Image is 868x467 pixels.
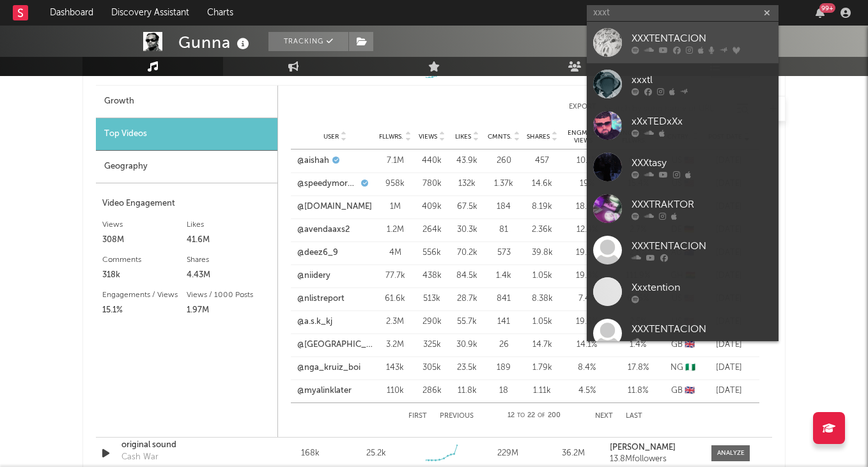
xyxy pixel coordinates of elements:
a: @nlistreport [297,293,345,305]
div: 25.2k [366,447,386,460]
div: 36.2M [544,447,603,460]
div: 168k [281,447,340,460]
div: 19 % [564,178,609,190]
span: User [323,133,339,141]
span: of [538,413,545,418]
a: [PERSON_NAME] [610,443,699,452]
div: NG [667,362,699,374]
div: 780k [417,178,446,190]
span: 🇳🇬 [685,364,695,372]
div: 1.4k [488,270,520,282]
a: xXxTEDxXx [587,105,779,146]
div: 2.3M [379,316,411,328]
div: 1.37k [488,178,520,190]
div: 39.8k [526,247,558,259]
a: @[DOMAIN_NAME] [297,201,372,213]
div: 8.19k [526,201,558,213]
a: @nga_kruiz_boi [297,362,360,374]
a: @niidery [297,270,330,282]
div: 14.7k [526,339,558,351]
span: Cmnts. [488,133,512,141]
div: 1.05k [526,270,558,282]
div: 8.4 % [564,362,609,374]
div: 19.9 % [564,247,609,259]
div: GB [667,339,699,351]
div: Growth [96,86,277,118]
div: 1.2M [379,224,411,236]
span: to [517,413,525,418]
div: 13.8M followers [610,455,699,464]
a: @avendaaxs2 [297,224,350,236]
div: 132k [453,178,481,190]
div: 70.2k [453,247,481,259]
div: 4.43M [187,268,271,283]
div: 308M [102,233,187,248]
div: 61.6k [379,293,411,305]
a: XXXTENTACION [587,22,779,63]
div: 11.8 % [616,385,660,397]
div: 1.4 % [616,339,660,351]
div: 67.5k [453,201,481,213]
a: original sound [121,439,255,452]
div: Geography [96,151,277,183]
div: 264k [417,224,446,236]
div: Video Engagement [102,196,271,211]
a: XXXTRAKTOR [587,188,779,229]
div: 143k [379,362,411,374]
div: 325k [417,339,446,351]
span: Fllwrs. [379,133,403,141]
button: Next [595,413,613,420]
div: 841 [488,293,520,305]
div: 110k [379,385,411,397]
div: 513k [417,293,446,305]
strong: [PERSON_NAME] [610,443,676,452]
div: Cash War [121,451,159,464]
div: 99 + [819,3,835,13]
div: 18 [488,385,520,397]
span: Views [419,133,437,141]
div: Views / 1000 Posts [187,287,271,303]
input: Search for artists [587,5,779,21]
div: 1.97M [187,303,271,318]
div: [DATE] [705,339,753,351]
div: 1.79k [526,362,558,374]
div: XXXTRAKTOR [632,197,772,212]
div: 1.05k [526,316,558,328]
div: 55.7k [453,316,481,328]
div: [DATE] [705,362,753,374]
div: 3.2M [379,339,411,351]
div: Engagements / Views [102,287,187,303]
div: Views [102,217,187,233]
div: 43.9k [453,155,481,167]
div: 8.38k [526,293,558,305]
button: First [408,413,427,420]
a: XXXTENTACION [587,312,779,354]
div: 4.5 % [564,385,609,397]
div: 30.9k [453,339,481,351]
div: 260 [488,155,520,167]
div: 84.5k [453,270,481,282]
div: 438k [417,270,446,282]
span: Engmts / Views [564,129,601,144]
div: 556k [417,247,446,259]
div: 23.5k [453,362,481,374]
div: 81 [488,224,520,236]
div: XXXTENTACION [632,321,772,337]
div: 77.7k [379,270,411,282]
span: 🇬🇧 [685,341,695,349]
button: Previous [440,413,474,420]
a: @myalinklater [297,385,352,397]
div: Shares [187,252,271,268]
div: xXxTEDxXx [632,114,772,129]
div: 12.4 % [564,224,609,236]
div: 26 [488,339,520,351]
div: 12 22 200 [499,408,570,424]
span: Shares [527,133,550,141]
div: 305k [417,362,446,374]
div: XXXTENTACION [632,31,772,46]
a: @a.s.k_kj [297,316,332,328]
a: @deez6_9 [297,247,338,259]
div: 7.4 % [564,293,609,305]
div: Likes [187,217,271,233]
div: 11.8k [453,385,481,397]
